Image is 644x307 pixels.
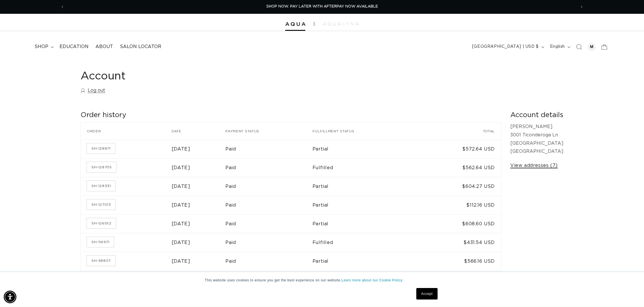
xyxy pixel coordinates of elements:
[313,158,417,177] td: Fulfilled
[225,177,313,196] td: Paid
[266,5,378,8] span: SHOP NOW. PAY LATER WITH AFTERPAY NOW AVAILABLE
[80,69,563,83] h1: Account
[472,44,539,50] span: [GEOGRAPHIC_DATA] | USD $
[56,40,92,53] a: Education
[469,41,547,52] button: [GEOGRAPHIC_DATA] | USD $
[225,233,313,252] td: Paid
[87,199,115,210] a: Order number SH-127013
[417,252,501,270] td: $566.16 USD
[313,177,417,196] td: Partial
[417,158,501,177] td: $562.64 USD
[172,184,190,189] time: [DATE]
[573,41,585,53] summary: Search
[172,203,190,207] time: [DATE]
[172,165,190,170] time: [DATE]
[313,252,417,270] td: Partial
[285,22,305,26] img: Aqua Hair Extensions
[172,123,225,140] th: Date
[417,214,501,233] td: $608.60 USD
[172,147,190,151] time: [DATE]
[615,279,644,307] iframe: Chat Widget
[510,161,558,170] a: View addresses (7)
[313,140,417,159] td: Partial
[510,111,563,120] h2: Account details
[417,123,501,140] th: Total
[80,111,501,120] h2: Order history
[225,214,313,233] td: Paid
[313,123,417,140] th: Fulfillment status
[313,214,417,233] td: Partial
[95,44,113,50] span: About
[313,196,417,214] td: Partial
[205,278,439,283] p: This website uses cookies to ensure you get the best experience on our website.
[80,86,105,95] a: Log out
[92,40,116,53] a: About
[547,41,573,52] button: English
[417,196,501,214] td: $112.16 USD
[417,177,501,196] td: $604.27 USD
[225,252,313,270] td: Paid
[225,158,313,177] td: Paid
[417,270,501,289] td: $421.06 USD
[60,44,89,50] span: Education
[313,270,417,289] td: Partial
[550,44,565,50] span: English
[80,123,172,140] th: Order
[313,233,417,252] td: Fulfilled
[172,259,190,264] time: [DATE]
[225,196,313,214] td: Paid
[417,233,501,252] td: $431.54 USD
[87,237,114,247] a: Order number SH-116971
[172,240,190,245] time: [DATE]
[87,255,115,266] a: Order number SH-98807
[575,1,588,12] button: Next announcement
[34,44,48,50] span: shop
[120,44,161,50] span: Salon Locator
[510,123,563,156] p: [PERSON_NAME] 3001 Ticonderoga Ln [GEOGRAPHIC_DATA] [GEOGRAPHIC_DATA]
[4,291,16,303] div: Accessibility Menu
[416,288,438,300] a: Accept
[56,1,69,12] button: Previous announcement
[172,222,190,226] time: [DATE]
[225,140,313,159] td: Paid
[417,140,501,159] td: $572.64 USD
[87,181,115,191] a: Order number SH-128331
[87,143,115,154] a: Order number SH-128871
[225,270,313,289] td: Paid
[87,218,116,228] a: Order number SH-126552
[31,40,56,53] summary: shop
[116,40,165,53] a: Salon Locator
[87,162,116,172] a: Order number SH-128705
[342,278,403,282] a: Learn more about our Cookie Policy.
[225,123,313,140] th: Payment status
[323,22,359,26] img: aqualyna.com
